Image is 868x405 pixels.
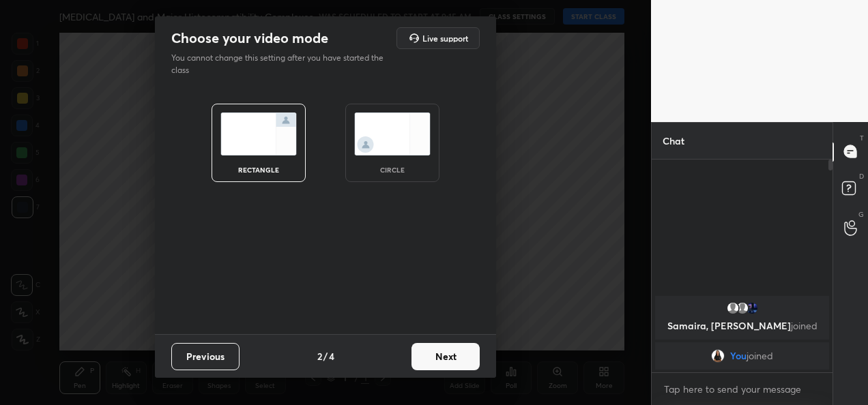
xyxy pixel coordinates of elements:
h5: Live support [422,34,468,42]
span: joined [747,350,773,361]
div: circle [365,166,420,173]
div: grid [652,293,833,372]
h4: 2 [317,349,322,363]
img: normalScreenIcon.ae25ed63.svg [220,112,297,155]
img: default.png [736,301,749,315]
h4: 4 [329,349,334,363]
h4: / [323,349,328,363]
p: Samaira, [PERSON_NAME] [663,320,821,331]
h2: Choose your video mode [171,29,328,47]
img: default.png [726,301,740,315]
span: You [730,350,747,361]
p: G [858,209,864,220]
p: You cannot change this setting after you have started the class [171,52,392,76]
button: Previous [171,343,240,370]
button: Next [411,343,480,370]
p: D [859,171,864,181]
p: Chat [652,123,695,159]
div: rectangle [231,166,286,173]
img: 3 [745,301,759,315]
p: T [860,133,864,143]
img: 31e0e67977fa4eb481ffbcafe7fbc2ad.jpg [711,349,725,363]
img: circleScreenIcon.acc0effb.svg [354,112,431,155]
span: joined [791,319,818,332]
